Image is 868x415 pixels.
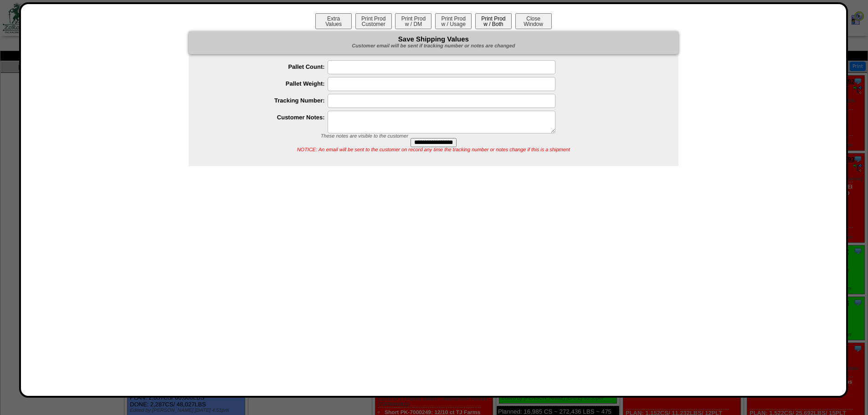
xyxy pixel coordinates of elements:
[515,13,552,29] button: CloseWindow
[321,133,408,139] span: These notes are visible to the customer
[297,147,570,153] span: NOTICE: An email will be sent to the customer on record any time the tracking number or notes cha...
[475,13,512,29] button: Print Prodw / Both
[207,80,328,87] label: Pallet Weight:
[207,114,328,121] label: Customer Notes:
[189,31,678,54] div: Save Shipping Values
[514,20,553,27] a: CloseWindow
[207,63,328,70] label: Pallet Count:
[189,43,678,50] div: Customer email will be sent if tracking number or notes are changed
[207,97,328,104] label: Tracking Number:
[435,13,472,29] button: Print Prodw / Usage
[395,13,431,29] button: Print Prodw / DM
[355,13,392,29] button: Print ProdCustomer
[315,13,352,29] button: ExtraValues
